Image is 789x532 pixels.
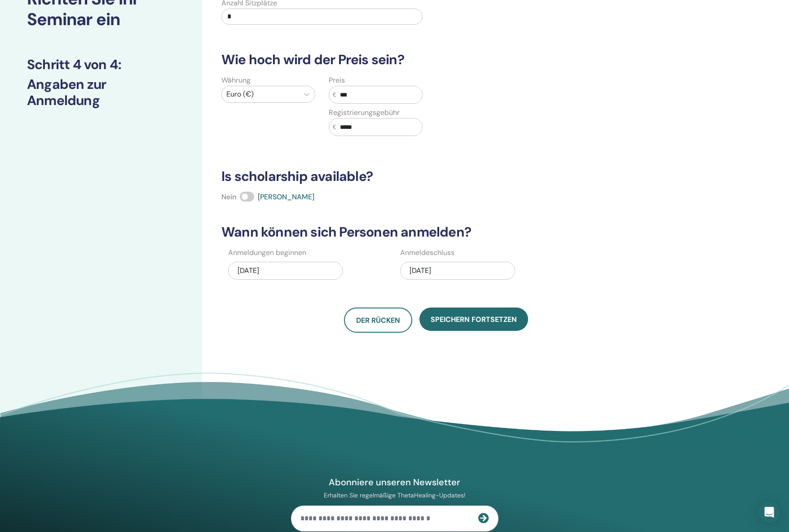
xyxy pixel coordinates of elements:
[291,491,498,499] p: Erhalten Sie regelmäßige ThetaHealing-Updates!
[400,262,515,280] div: [DATE]
[27,76,175,109] h3: Angaben zur Anmeldung
[333,123,336,132] span: €
[400,247,454,258] label: Anmeldeschluss
[258,192,314,202] span: [PERSON_NAME]
[419,308,528,331] button: Speichern fortsetzen
[228,247,306,258] label: Anmeldungen beginnen
[356,316,400,325] span: Der Rücken
[221,192,236,202] span: Nein
[329,75,345,86] label: Preis
[27,57,175,73] h3: Schritt 4 von 4 :
[758,501,780,523] div: Open Intercom Messenger
[333,90,336,100] span: €
[344,308,412,333] button: Der Rücken
[291,476,498,488] h4: Abonniere unseren Newsletter
[216,168,656,185] h3: Is scholarship available?
[431,315,517,324] span: Speichern fortsetzen
[216,52,656,68] h3: Wie hoch wird der Preis sein?
[329,107,400,118] label: Registrierungsgebühr
[216,224,656,240] h3: Wann können sich Personen anmelden?
[228,262,343,280] div: [DATE]
[221,75,251,86] label: Währung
